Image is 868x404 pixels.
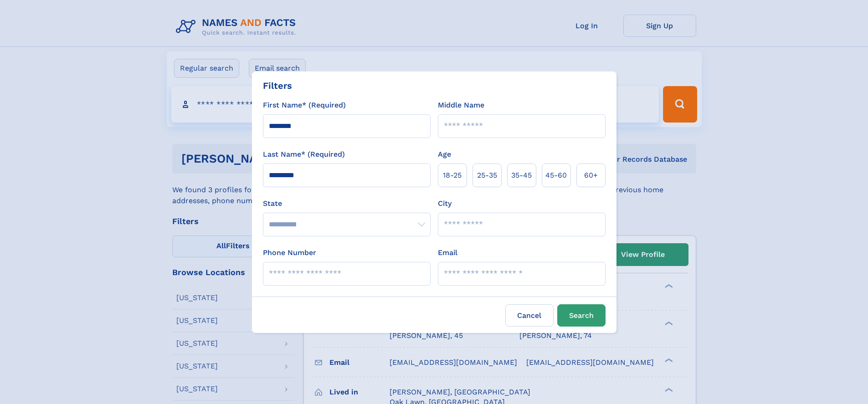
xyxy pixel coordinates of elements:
label: State [263,198,431,209]
label: First Name* (Required) [263,100,346,111]
label: Cancel [505,304,554,327]
span: 45‑60 [545,170,567,181]
label: City [438,198,452,209]
span: 60+ [584,170,598,181]
span: 18‑25 [443,170,462,181]
label: Email [438,247,457,258]
button: Search [557,304,606,327]
div: Filters [263,79,292,92]
span: 35‑45 [511,170,532,181]
label: Age [438,149,451,160]
label: Last Name* (Required) [263,149,345,160]
label: Middle Name [438,100,484,111]
span: 25‑35 [477,170,497,181]
label: Phone Number [263,247,316,258]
